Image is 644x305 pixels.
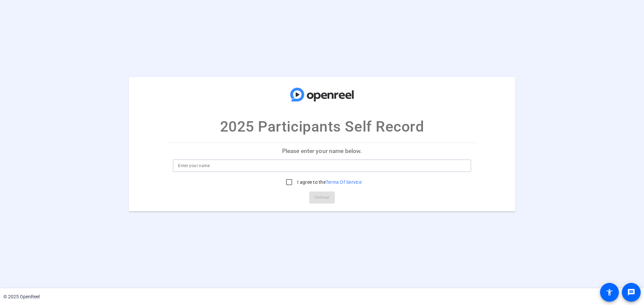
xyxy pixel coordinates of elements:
[288,83,356,105] img: company-logo
[220,116,424,138] p: 2025 Participants Self Record
[167,143,477,159] p: Please enter your name below.
[605,288,613,296] mat-icon: accessibility
[296,179,362,185] label: I agree to the
[627,288,635,296] mat-icon: message
[326,179,362,185] a: Terms Of Service
[178,162,466,170] input: Enter your name
[3,293,40,300] div: © 2025 OpenReel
